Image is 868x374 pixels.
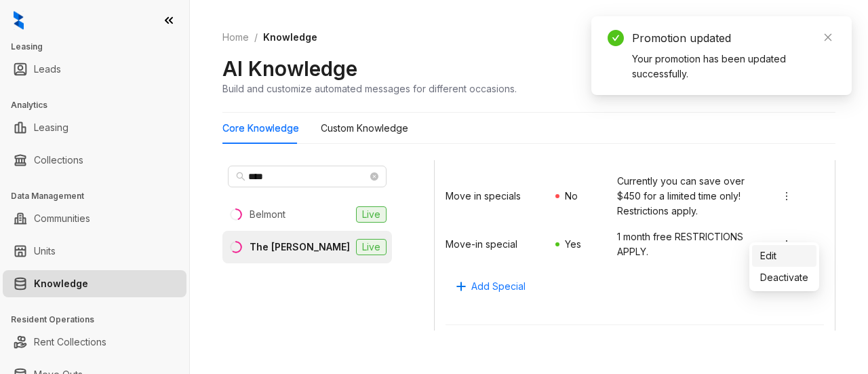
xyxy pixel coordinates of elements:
li: Leads [3,56,186,83]
div: Core Knowledge [222,121,299,136]
span: search [236,172,245,181]
span: 1 month free RESTRICTIONS APPLY. [617,229,762,259]
div: Custom Knowledge [321,121,408,136]
img: logo [14,11,24,30]
h2: AI Knowledge [222,56,357,81]
li: Knowledge [3,270,186,297]
a: Communities [34,205,90,232]
span: close-circle [370,172,378,181]
h3: Analytics [11,99,189,111]
span: Move-in special [446,237,542,252]
a: Leasing [34,114,68,141]
li: Leasing [3,114,186,141]
h3: Data Management [11,190,189,202]
li: Rent Collections [3,329,186,356]
span: Yes [565,238,581,250]
span: Knowledge [263,31,317,43]
span: Add Special [471,279,526,294]
li: Communities [3,205,186,232]
span: more [781,239,792,250]
div: Build and customize automated messages for different occasions. [222,81,517,96]
li: Collections [3,147,186,174]
div: Belmont [250,207,285,222]
a: Collections [34,147,83,174]
span: Deactivate [760,270,808,285]
span: Move in specials [446,189,542,204]
div: The [PERSON_NAME] [250,240,350,255]
span: Edit [760,248,808,263]
a: Units [34,238,56,265]
span: Live [356,206,387,223]
span: Currently you can save over $450 for a limited time only! Restrictions apply. [617,174,762,219]
div: Your promotion has been updated successfully. [632,52,835,81]
span: close [823,33,833,42]
button: Add Special [446,276,536,297]
span: Live [356,239,387,255]
span: No [565,190,578,202]
h3: Resident Operations [11,314,189,326]
a: Leads [34,56,61,83]
h3: Leasing [11,41,189,53]
a: Home [220,30,252,45]
a: Knowledge [34,270,88,297]
li: Units [3,238,186,265]
a: Rent Collections [34,329,106,356]
a: Close [821,30,835,45]
span: check-circle [608,30,624,46]
li: / [254,30,258,45]
span: more [781,191,792,202]
div: Promotion updated [632,30,835,46]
